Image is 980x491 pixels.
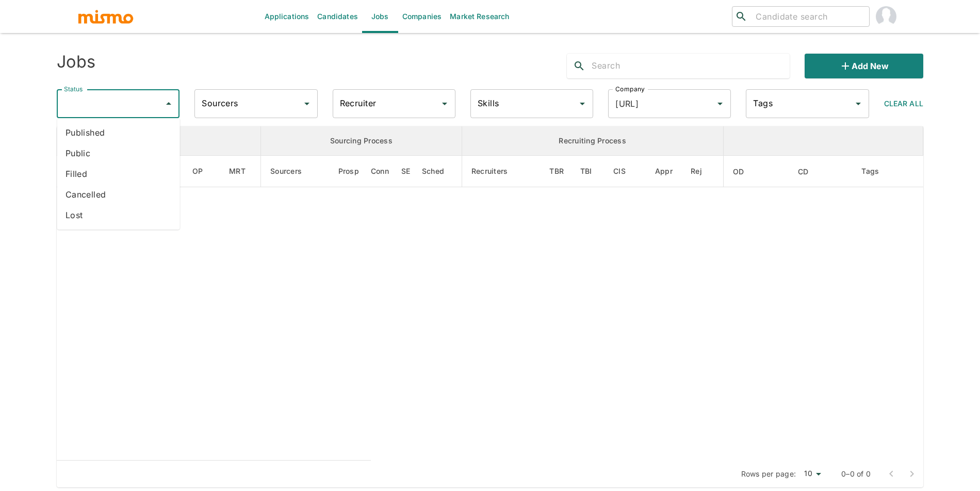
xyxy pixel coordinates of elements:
label: Company [615,85,645,93]
button: Add new [805,54,923,78]
th: Open Positions [184,156,227,187]
p: 0–0 of 0 [841,469,871,479]
li: Cancelled [57,184,180,205]
th: Approved [652,156,688,187]
th: Sourcers [261,156,338,187]
th: Prospects [338,156,371,187]
span: Clear All [884,99,923,108]
th: Onboarding Date [723,156,790,187]
li: Public [57,143,180,163]
th: Client Interview Scheduled [604,156,652,187]
button: search [567,54,592,78]
th: Market Research Total [226,156,260,187]
button: Open [713,96,727,111]
th: Rejected [688,156,723,187]
input: Search [592,58,790,74]
h4: Jobs [57,52,95,72]
span: CD [798,166,822,178]
p: Rows per page: [741,469,796,479]
input: Candidate search [752,9,865,24]
button: Open [575,96,590,111]
label: Status [64,85,83,93]
th: Recruiters [462,156,547,187]
button: Open [300,96,314,111]
th: Sent Emails [399,156,420,187]
span: OD [733,166,758,178]
li: Lost [57,205,180,225]
div: 10 [800,466,825,481]
th: Recruiting Process [462,126,723,156]
table: enhanced table [57,126,923,461]
img: logo [77,9,134,24]
button: Open [437,96,452,111]
button: Close [161,96,176,111]
th: Connections [371,156,399,187]
th: Sched [420,156,462,187]
th: To Be Reviewed [547,156,577,187]
button: Open [851,96,865,111]
th: Tags [853,156,907,187]
li: Filled [57,163,180,184]
li: Published [57,122,180,143]
img: Maria Lujan Ciommo [876,6,896,27]
th: Sourcing Process [261,126,462,156]
th: Created At [790,156,853,187]
th: To Be Interviewed [578,156,604,187]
